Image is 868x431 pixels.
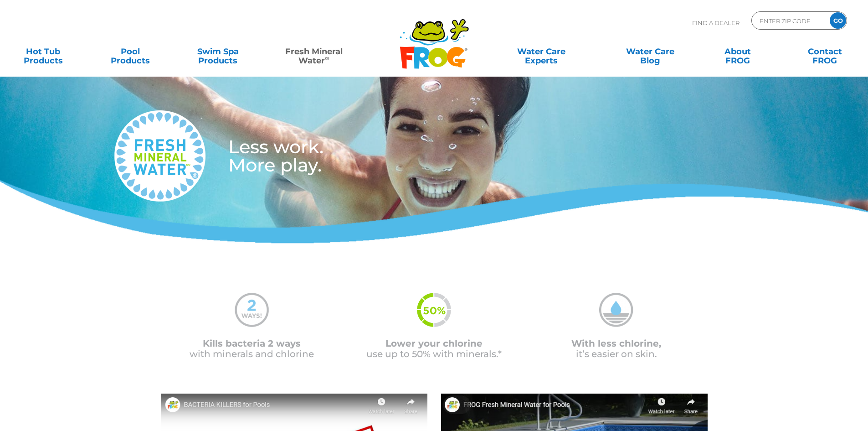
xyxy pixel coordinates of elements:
[616,42,684,61] a: Water CareBlog
[759,14,820,27] input: Zip Code Form
[184,42,252,61] a: Swim SpaProducts
[228,138,506,174] h3: Less work. More play.
[571,338,661,349] span: With less chlorine,
[9,42,77,61] a: Hot TubProducts
[830,12,846,29] input: GO
[791,42,859,61] a: ContactFROG
[417,293,451,327] img: fmw-50percent-icon
[161,338,343,359] p: with minerals and chlorine
[692,11,740,34] p: Find A Dealer
[325,54,329,62] sup: ∞
[704,42,771,61] a: AboutFROG
[525,338,708,359] p: it’s easier on skin.
[235,293,269,327] img: mineral-water-2-ways
[203,338,301,349] span: Kills bacteria 2 ways
[271,42,356,61] a: Fresh MineralWater∞
[114,110,205,202] img: fresh-mineral-water-logo-medium
[486,42,596,61] a: Water CareExperts
[343,338,525,359] p: use up to 50% with minerals.*
[385,338,483,349] span: Lower your chlorine
[599,293,633,327] img: mineral-water-less-chlorine
[97,42,164,61] a: PoolProducts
